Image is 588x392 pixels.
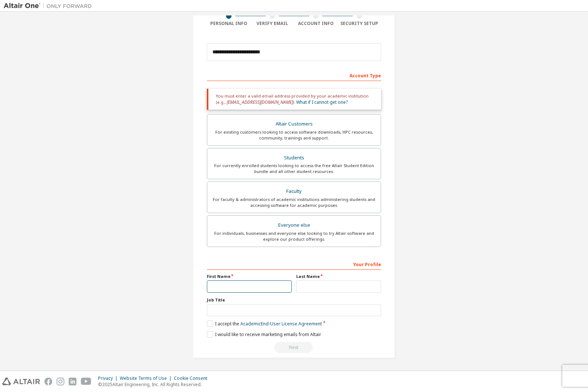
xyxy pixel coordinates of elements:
[98,381,212,388] p: © 2025 Altair Engineering, Inc. All Rights Reserved.
[240,321,322,327] a: Academic End-User License Agreement
[212,220,376,230] div: Everyone else
[296,99,348,105] a: What if I cannot get one?
[207,21,251,27] div: Personal Info
[296,273,381,279] label: Last Name
[207,331,321,338] label: I would like to receive marketing emails from Altair
[338,21,381,27] div: Security Setup
[294,21,338,27] div: Account Info
[212,186,376,197] div: Faculty
[212,230,376,242] div: For individuals, businesses and everyone else looking to try Altair software and explore our prod...
[207,342,381,353] div: You need to provide your academic email
[2,378,40,385] img: altair_logo.svg
[212,163,376,174] div: For currently enrolled students looking to access the free Altair Student Edition bundle and all ...
[212,129,376,141] div: For existing customers looking to access software downloads, HPC resources, community, trainings ...
[81,378,92,385] img: youtube.svg
[174,375,212,381] div: Cookie Consent
[207,69,381,81] div: Account Type
[212,119,376,129] div: Altair Customers
[44,378,52,385] img: facebook.svg
[69,378,76,385] img: linkedin.svg
[212,153,376,163] div: Students
[57,378,64,385] img: instagram.svg
[98,375,120,381] div: Privacy
[207,273,292,279] label: First Name
[212,197,376,208] div: For faculty & administrators of academic institutions administering students and accessing softwa...
[207,297,381,303] label: Job Title
[207,258,381,270] div: Your Profile
[207,321,322,327] label: I accept the
[227,99,293,105] span: [EMAIL_ADDRESS][DOMAIN_NAME]
[207,89,381,110] div: You must enter a valid email address provided by your academic institution (e.g., ).
[251,21,294,27] div: Verify Email
[4,2,96,10] img: Altair One
[120,375,174,381] div: Website Terms of Use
